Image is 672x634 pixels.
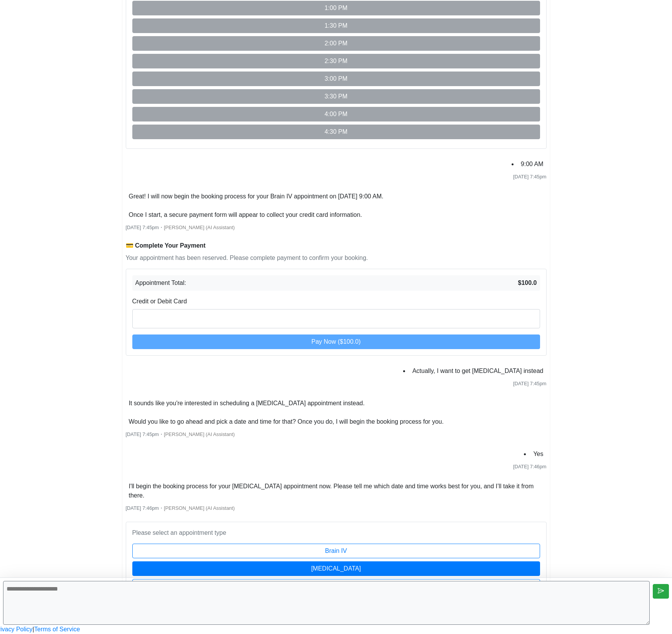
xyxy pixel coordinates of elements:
[513,381,547,386] span: [DATE] 7:45pm
[126,253,547,263] p: Your appointment has been reserved. Please complete payment to confirm your booking.
[126,190,387,221] li: Great! I will now begin the booking process for your Brain IV appointment on [DATE] 9:00 AM. Once...
[513,174,547,180] span: [DATE] 7:45pm
[126,225,159,230] span: [DATE] 7:45pm
[126,241,547,250] div: 💳 Complete Your Payment
[164,225,235,230] span: [PERSON_NAME] (AI Assistant)
[126,397,447,428] li: It sounds like you're interested in scheduling a [MEDICAL_DATA] appointment instead. Would you li...
[126,431,235,437] small: ・
[518,158,547,170] li: 9:00 AM
[132,125,540,139] button: 4:30 PM
[126,431,159,437] span: [DATE] 7:45pm
[311,338,360,345] span: Pay Now ($100.0)
[164,505,235,511] span: [PERSON_NAME] (AI Assistant)
[164,431,235,437] span: [PERSON_NAME] (AI Assistant)
[132,297,187,306] label: Credit or Debit Card
[132,544,540,558] button: Brain IV
[126,225,235,230] small: ・
[132,107,540,121] button: 4:00 PM
[132,54,540,68] button: 2:30 PM
[132,36,540,51] button: 2:00 PM
[530,448,546,460] li: Yes
[132,1,540,15] button: 1:00 PM
[126,505,235,511] small: ・
[126,505,159,511] span: [DATE] 7:46pm
[513,464,547,469] span: [DATE] 7:46pm
[132,72,540,86] button: 3:00 PM
[135,278,186,288] span: Appointment Total:
[132,89,540,104] button: 3:30 PM
[132,18,540,33] button: 1:30 PM
[126,480,547,502] li: I'll begin the booking process for your [MEDICAL_DATA] appointment now. Please tell me which date...
[132,528,540,537] p: Please select an appointment type
[137,313,536,321] iframe: Secure card payment input frame
[409,365,547,377] li: Actually, I want to get [MEDICAL_DATA] instead
[132,561,540,576] button: [MEDICAL_DATA]
[132,334,540,349] button: Pay Now ($100.0)
[518,278,537,288] strong: $100.0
